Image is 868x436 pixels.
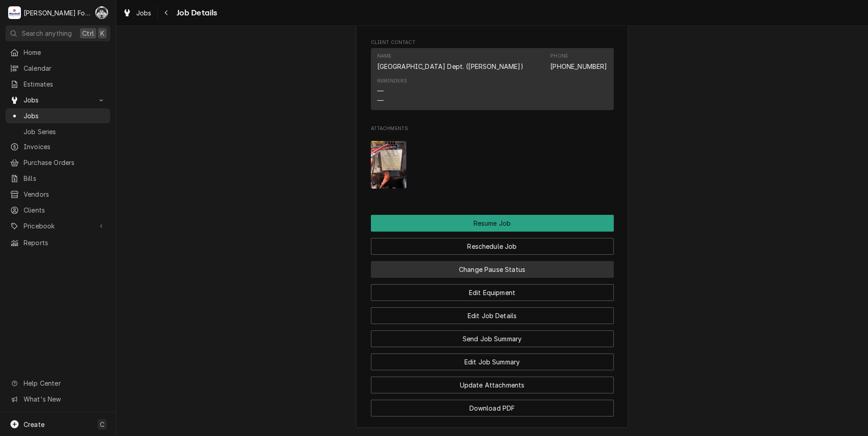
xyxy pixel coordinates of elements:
div: — [377,96,384,105]
div: Button Group [371,215,614,417]
div: Attachments [371,125,614,196]
button: Edit Equipment [371,284,614,301]
div: [PERSON_NAME] Food Equipment Service [24,8,90,18]
button: Resume Job [371,215,614,232]
span: Jobs [136,8,152,18]
span: K [100,29,104,38]
a: Home [5,45,110,60]
img: 5X2qvmeQ5Sk40rkFZoI9 [371,141,407,189]
a: Go to Pricebook [5,218,110,233]
span: Estimates [24,79,106,89]
button: Navigate back [159,5,174,20]
span: Reports [24,238,106,247]
span: Job Series [24,127,106,136]
span: Help Center [24,378,105,388]
a: Invoices [5,139,110,154]
span: Jobs [24,95,92,105]
a: Clients [5,203,110,218]
a: Estimates [5,77,110,92]
div: M [8,6,21,19]
span: Home [24,48,106,57]
button: Download PDF [371,400,614,417]
a: Job Series [5,124,110,139]
div: Button Group Row [371,370,614,393]
a: Go to Jobs [5,92,110,107]
div: Name [377,53,523,71]
span: Bills [24,174,106,183]
a: [PHONE_NUMBER] [550,63,607,70]
span: Search anything [22,29,72,38]
span: What's New [24,394,105,404]
span: Job Details [174,7,217,19]
div: Phone [550,53,607,71]
div: Button Group Row [371,393,614,417]
div: Button Group Row [371,215,614,232]
a: Purchase Orders [5,155,110,170]
button: Update Attachments [371,377,614,393]
span: Jobs [24,111,106,121]
button: Reschedule Job [371,238,614,255]
div: — [377,86,384,96]
div: C( [95,6,108,19]
div: Client Contact List [371,48,614,114]
a: Reports [5,235,110,250]
span: Calendar [24,63,106,73]
div: [GEOGRAPHIC_DATA] Dept. ([PERSON_NAME]) [377,62,523,71]
span: Attachments [371,134,614,196]
div: Button Group Row [371,255,614,278]
a: Calendar [5,61,110,76]
span: Client Contact [371,39,614,46]
div: Button Group Row [371,232,614,255]
div: Button Group Row [371,301,614,324]
button: Change Pause Status [371,261,614,278]
a: Jobs [119,5,155,20]
div: Button Group Row [371,278,614,301]
div: Marshall Food Equipment Service's Avatar [8,6,21,19]
span: Clients [24,205,106,215]
button: Edit Job Details [371,307,614,324]
div: Button Group Row [371,347,614,370]
span: Invoices [24,142,106,151]
a: Go to Help Center [5,376,110,391]
span: Create [24,421,44,428]
div: Reminders [377,78,407,105]
a: Vendors [5,187,110,202]
button: Send Job Summary [371,330,614,347]
div: Phone [550,53,568,60]
button: Edit Job Summary [371,354,614,370]
span: C [100,420,104,429]
div: Button Group Row [371,324,614,347]
div: Contact [371,48,614,110]
span: Purchase Orders [24,158,106,167]
a: Bills [5,171,110,186]
button: Search anythingCtrlK [5,25,110,41]
div: Reminders [377,78,407,85]
span: Attachments [371,125,614,132]
div: Client Contact [371,39,614,114]
span: Pricebook [24,221,92,231]
span: Ctrl [82,29,94,38]
div: Chris Murphy (103)'s Avatar [95,6,108,19]
a: Jobs [5,108,110,123]
div: Name [377,53,392,60]
a: Go to What's New [5,392,110,407]
span: Vendors [24,189,106,199]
